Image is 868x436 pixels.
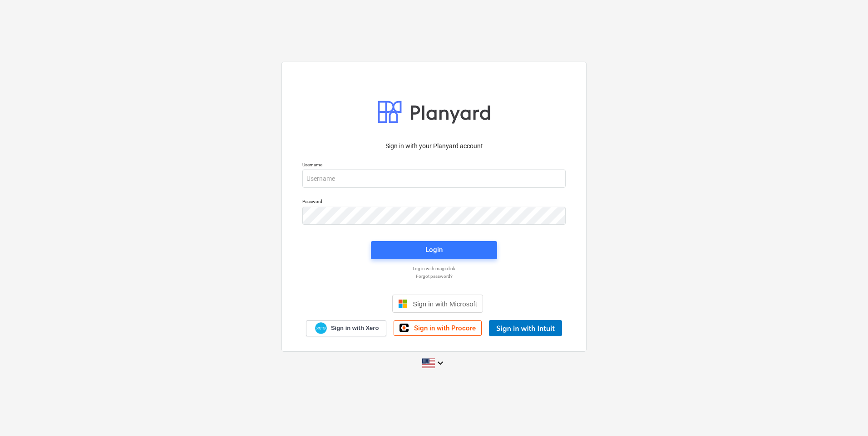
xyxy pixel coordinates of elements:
img: Microsoft logo [398,299,407,308]
input: Username [302,170,566,188]
p: Password [302,199,566,206]
p: Sign in with your Planyard account [302,141,566,151]
a: Sign in with Procore [394,320,482,336]
p: Username [302,162,566,170]
a: Forgot password? [298,273,570,279]
button: Login [371,241,497,259]
span: Sign in with Microsoft [413,300,477,308]
i: keyboard_arrow_down [435,358,446,368]
span: Sign in with Procore [414,324,476,332]
a: Sign in with Xero [306,320,387,336]
a: Log in with magic link [298,266,570,271]
img: Xero logo [315,322,327,334]
div: Login [425,244,443,256]
span: Sign in with Xero [331,324,379,332]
